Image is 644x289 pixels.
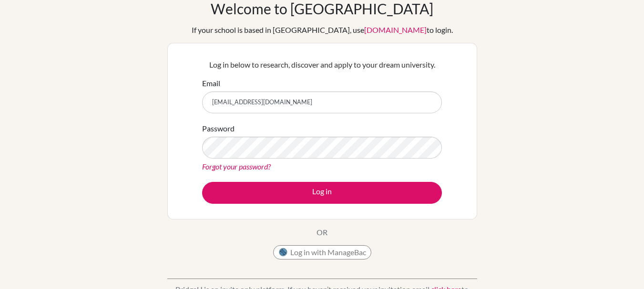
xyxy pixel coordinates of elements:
[202,182,442,204] button: Log in
[317,227,327,238] p: OR
[202,78,220,89] label: Email
[202,123,235,134] label: Password
[364,25,427,34] a: [DOMAIN_NAME]
[192,24,453,36] div: If your school is based in [GEOGRAPHIC_DATA], use to login.
[202,162,271,171] a: Forgot your password?
[273,245,371,259] button: Log in with ManageBac
[202,59,442,70] p: Log in below to research, discover and apply to your dream university.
